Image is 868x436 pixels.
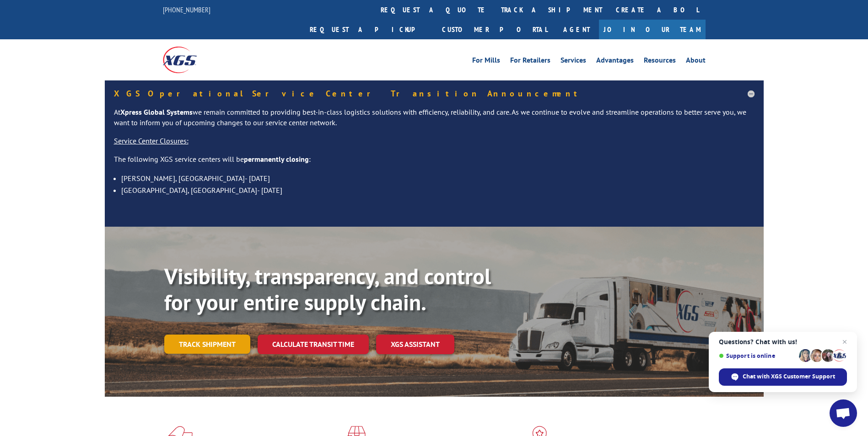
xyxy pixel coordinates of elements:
a: For Retailers [510,57,550,67]
strong: permanently closing [244,154,309,164]
span: Chat with XGS Customer Support [743,372,835,381]
a: About [686,57,706,67]
a: XGS ASSISTANT [376,335,454,354]
a: For Mills [472,57,500,67]
a: Services [561,57,586,67]
u: Service Center Closures: [114,136,189,145]
span: Chat with XGS Customer Support [719,368,847,386]
a: Advantages [596,57,634,67]
a: Agent [554,20,599,39]
a: Customer Portal [435,20,554,39]
p: At we remain committed to providing best-in-class logistics solutions with efficiency, reliabilit... [114,107,755,136]
a: Request a pickup [303,20,435,39]
b: Visibility, transparency, and control for your entire supply chain. [164,262,491,317]
a: Track shipment [164,335,250,354]
span: Questions? Chat with us! [719,338,847,346]
li: [PERSON_NAME], [GEOGRAPHIC_DATA]- [DATE] [121,172,755,184]
li: [GEOGRAPHIC_DATA], [GEOGRAPHIC_DATA]- [DATE] [121,184,755,196]
a: Open chat [830,399,857,427]
p: The following XGS service centers will be : [114,154,755,172]
span: Support is online [719,352,796,359]
a: Resources [644,57,676,67]
a: Calculate transit time [258,335,369,354]
a: [PHONE_NUMBER] [163,5,210,14]
h5: XGS Operational Service Center Transition Announcement [114,90,755,98]
a: Join Our Team [599,20,706,39]
strong: Xpress Global Systems [120,107,193,117]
